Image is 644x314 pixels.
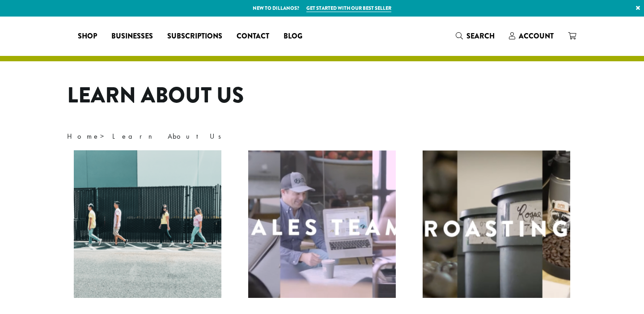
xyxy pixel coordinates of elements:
a: Home [67,132,100,141]
a: Shop [71,29,104,43]
span: Blog [284,31,302,42]
img: Roasting Department [423,150,570,298]
span: Businesses [111,31,153,42]
span: Account [519,31,554,41]
h1: Learn About Us [67,83,577,109]
span: Search [466,31,495,41]
span: Contact [237,31,269,42]
span: > [67,132,227,141]
img: Sales Department [248,150,396,298]
span: Subscriptions [167,31,222,42]
span: Shop [78,31,97,42]
a: Get started with our best seller [306,4,391,12]
a: Search [449,29,502,43]
img: Our People Drive DCR Coffee Forward [74,150,221,298]
span: Learn About Us [112,132,227,141]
